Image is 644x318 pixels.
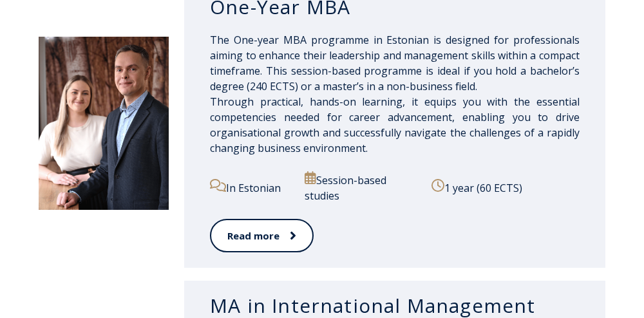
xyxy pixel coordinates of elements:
[210,179,295,196] p: In Estonian
[305,171,421,203] p: Session-based studies
[431,179,580,196] p: 1 year (60 ECTS)
[210,32,580,156] p: The One-year MBA programme in Estonian is designed for professionals aiming to enhance their lead...
[39,37,169,210] img: DSC_1995
[210,219,314,253] a: Read more
[210,294,580,318] h3: MA in International Management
